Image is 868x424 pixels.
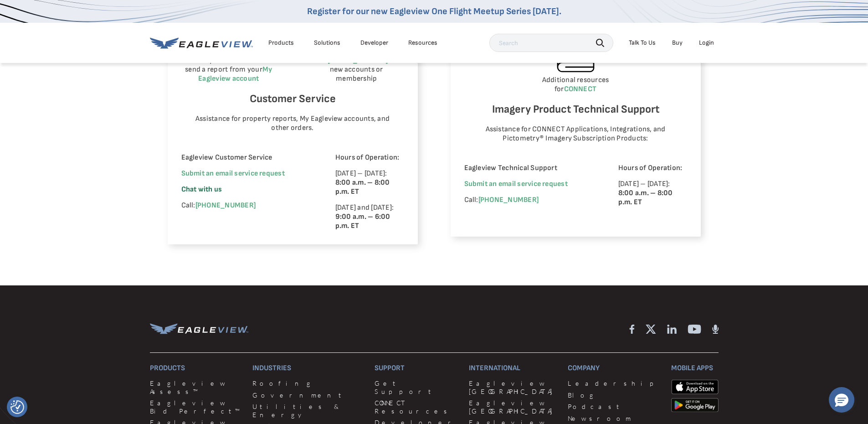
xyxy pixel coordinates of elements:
[568,379,660,388] a: Leadership
[618,164,687,173] p: Hours of Operation:
[150,379,242,395] a: Eagleview Assess™
[328,56,388,65] a: [PHONE_NUMBER]
[181,201,310,210] p: Call:
[464,76,687,94] p: Additional resources for
[469,379,557,395] a: Eagleview [GEOGRAPHIC_DATA]
[10,400,24,414] button: Consent Preferences
[671,379,719,394] img: apple-app-store.png
[629,39,656,47] div: Talk To Us
[195,201,256,210] a: [PHONE_NUMBER]
[469,399,557,415] a: Eagleview [GEOGRAPHIC_DATA]
[314,39,340,47] div: Solutions
[335,153,404,162] p: Hours of Operation:
[181,90,404,108] h6: Customer Service
[150,399,242,415] a: Eagleview Bid Perfect™
[464,164,593,173] p: Eagleview Technical Support
[181,56,277,83] p: Identify an address or re-send a report from your
[568,391,660,399] a: Blog
[672,39,683,47] a: Buy
[829,387,854,413] button: Hello, have a question? Let’s chat.
[408,39,437,47] div: Resources
[181,185,222,194] span: Chat with us
[375,364,458,372] h3: Support
[699,39,714,47] div: Login
[564,85,597,93] a: CONNECT
[671,398,719,413] img: google-play-store_b9643a.png
[568,403,660,411] a: Podcast
[618,189,673,207] strong: 8:00 a.m. – 8:00 p.m. ET
[10,400,24,414] img: Revisit consent button
[335,178,390,196] strong: 8:00 a.m. – 8:00 p.m. ET
[252,364,364,372] h3: Industries
[469,364,557,372] h3: International
[568,414,660,423] a: Newsroom
[150,364,242,372] h3: Products
[335,169,404,196] p: [DATE] – [DATE]:
[671,364,719,372] h3: Mobile Apps
[190,114,395,133] p: Assistance for property reports, My Eagleview accounts, and other orders.
[181,169,285,178] a: Submit an email service request
[464,180,568,188] a: Submit an email service request
[307,6,561,17] a: Register for our new Eagleview One Flight Meetup Series [DATE].
[335,212,390,230] strong: 9:00 a.m. – 6:00 p.m. ET
[252,379,364,388] a: Roofing
[335,203,404,231] p: [DATE] and [DATE]:
[464,196,593,205] p: Call:
[375,379,458,395] a: Get Support
[464,101,687,118] h6: Imagery Product Technical Support
[252,391,364,399] a: Government
[181,153,310,162] p: Eagleview Customer Service
[360,39,388,47] a: Developer
[309,56,404,83] p: Call for new accounts or membership
[198,65,272,83] a: My Eagleview account
[268,39,294,47] div: Products
[252,403,364,419] a: Utilities & Energy
[489,34,613,52] input: Search
[568,364,660,372] h3: Company
[478,196,539,204] a: [PHONE_NUMBER]
[473,125,678,143] p: Assistance for CONNECT Applications, Integrations, and Pictometry® Imagery Subscription Products:
[375,399,458,415] a: CONNECT Resources
[618,180,687,207] p: [DATE] – [DATE]:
